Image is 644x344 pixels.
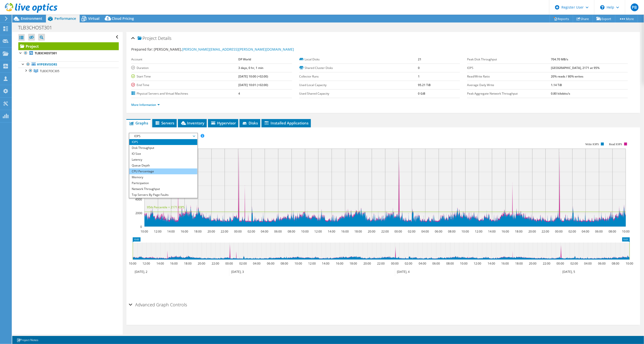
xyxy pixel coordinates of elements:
[131,47,153,52] label: Prepared for:
[462,229,469,233] text: 10:00
[467,74,551,79] label: Read/Write Ratio
[129,186,197,192] li: Network Throughput
[593,15,615,22] a: Export
[88,16,99,21] span: Virtual
[238,66,263,70] b: 3 days, 0 hr, 1 min
[140,225,142,229] text: 0
[154,47,294,52] span: [PERSON_NAME],
[364,261,371,266] text: 20:00
[433,261,440,266] text: 06:00
[141,229,148,233] text: 10:00
[288,229,295,233] text: 08:00
[18,42,119,50] a: Project
[586,143,599,146] text: Write IOPS
[264,121,308,125] span: Installed Applications
[418,83,431,87] b: 95.21 TiB
[40,69,59,73] span: TLB3CFOC305
[422,229,429,233] text: 04:00
[418,57,422,61] b: 21
[212,261,219,266] text: 22:00
[502,261,509,266] text: 16:00
[240,261,247,266] text: 02:00
[238,83,268,87] b: [DATE] 10:01 (+02:00)
[395,229,402,233] text: 00:00
[551,66,600,70] b: [GEOGRAPHIC_DATA], 2171 at 95%
[180,121,204,125] span: Inventory
[129,121,148,125] span: Graphs
[467,57,551,62] label: Peak Disk Throughput
[238,57,251,61] b: DP World
[543,261,551,266] text: 22:00
[131,91,238,96] label: Physical Servers and Virtual Machines
[622,229,630,233] text: 10:00
[391,261,399,266] text: 00:00
[234,229,242,233] text: 00:00
[299,91,418,96] label: Used Shared Capacity
[238,91,240,96] b: 4
[448,229,456,233] text: 08:00
[460,261,468,266] text: 10:00
[377,261,385,266] text: 22:00
[253,261,261,266] text: 04:00
[21,16,42,21] span: Environment
[18,50,119,56] a: TLB3CHOST301
[529,229,536,233] text: 20:00
[184,261,192,266] text: 18:00
[515,229,523,233] text: 18:00
[129,192,197,198] li: Top Servers By Page Faults
[299,83,418,88] label: Used Local Capacity
[208,229,215,233] text: 20:00
[210,121,236,125] span: Hypervisor
[551,91,570,96] b: 0.80 kilobits/s
[129,300,187,310] h2: Advanced Graph Controls
[132,133,195,139] span: IOPS
[515,261,523,266] text: 18:00
[129,163,197,168] li: Queue Depth
[221,229,229,233] text: 22:00
[157,261,164,266] text: 14:00
[167,229,175,233] text: 14:00
[248,229,255,233] text: 02:00
[595,229,603,233] text: 06:00
[194,229,202,233] text: 18:00
[609,143,622,146] text: Read IOPS
[170,261,178,266] text: 16:00
[129,151,197,157] li: IO Size
[550,15,573,22] a: Reports
[129,261,137,266] text: 10:00
[551,83,562,87] b: 1.14 TiB
[138,36,157,41] span: Project
[299,74,418,79] label: Collector Runs
[158,35,171,41] span: Details
[435,229,443,233] text: 06:00
[569,229,576,233] text: 02:00
[131,103,160,107] a: More Information
[129,174,197,180] li: Memory
[584,261,592,266] text: 04:00
[598,261,606,266] text: 06:00
[368,229,376,233] text: 20:00
[467,91,551,96] label: Peak Aggregate Network Throughput
[419,261,426,266] text: 04:00
[615,15,638,22] a: More
[135,211,142,215] text: 2000
[551,74,583,78] b: 20% reads / 80% writes
[573,15,593,22] a: Share
[155,121,174,125] span: Servers
[405,261,413,266] text: 02:00
[242,121,258,125] span: Disks
[551,57,568,61] b: 704.70 MB/s
[267,261,275,266] text: 06:00
[582,229,589,233] text: 04:00
[281,261,288,266] text: 08:00
[129,157,197,163] li: Latency
[154,229,162,233] text: 12:00
[626,261,633,266] text: 10:00
[295,261,302,266] text: 10:00
[181,229,188,233] text: 16:00
[600,5,605,10] svg: \n
[418,74,420,78] b: 1
[529,261,537,266] text: 20:00
[226,261,233,266] text: 00:00
[418,91,426,96] b: 0 GiB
